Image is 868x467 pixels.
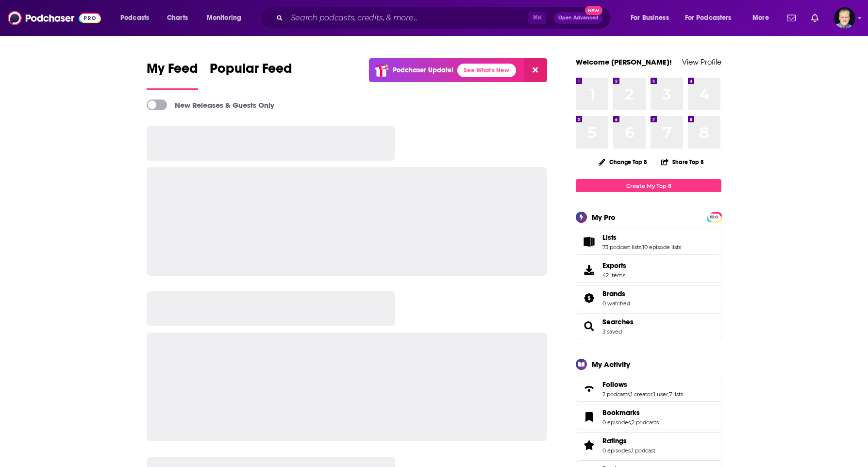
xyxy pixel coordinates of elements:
[679,10,746,26] button: open menu
[287,10,528,26] input: Search podcasts, credits, & more...
[602,261,626,270] span: Exports
[669,391,683,398] a: 7 lists
[602,289,625,298] span: Brands
[652,391,653,398] span: ,
[632,447,655,454] a: 1 podcast
[207,11,241,25] span: Monitoring
[579,291,599,305] a: Brands
[393,66,453,74] p: Podchaser Update!
[602,317,634,326] a: Searches
[576,57,672,67] a: Welcome [PERSON_NAME]!
[579,438,599,452] a: Ratings
[558,16,599,20] span: Open Advanced
[592,213,616,222] div: My Pro
[576,229,721,255] span: Lists
[602,300,630,307] a: 0 watched
[576,404,721,430] span: Bookmarks
[593,156,653,168] button: Change Top 8
[120,11,149,25] span: Podcasts
[528,12,546,24] span: ⌘ K
[602,447,631,454] a: 0 episodes
[161,10,194,26] a: Charts
[624,10,681,26] button: open menu
[576,432,721,458] span: Ratings
[576,285,721,311] span: Brands
[602,233,617,242] span: Lists
[147,60,198,90] a: My Feed
[668,391,669,398] span: ,
[602,233,681,242] a: Lists
[579,382,599,396] a: Follows
[602,380,627,389] span: Follows
[554,12,603,24] button: Open AdvancedNew
[592,360,630,369] div: My Activity
[631,11,669,25] span: For Business
[641,244,642,250] span: ,
[630,391,631,398] span: ,
[602,436,627,445] span: Ratings
[576,257,721,283] a: Exports
[602,289,630,298] a: Brands
[8,9,101,27] img: Podchaser - Follow, Share and Rate Podcasts
[576,179,721,192] a: Create My Top 8
[834,7,855,29] button: Show profile menu
[752,11,769,25] span: More
[602,244,641,250] a: 73 podcast lists
[834,7,855,29] span: Logged in as JonesLiterary
[834,7,855,29] img: User Profile
[602,408,640,417] span: Bookmarks
[147,60,198,83] span: My Feed
[210,60,292,83] span: Popular Feed
[631,447,632,454] span: ,
[602,272,626,279] span: 42 items
[210,60,292,90] a: Popular Feed
[576,376,721,402] span: Follows
[746,10,781,26] button: open menu
[807,10,822,26] a: Show notifications dropdown
[167,11,188,25] span: Charts
[579,263,599,277] span: Exports
[602,391,630,398] a: 2 podcasts
[708,213,720,220] a: PRO
[579,319,599,333] a: Searches
[642,244,681,250] a: 10 episode lists
[661,152,704,171] button: Share Top 8
[579,410,599,424] a: Bookmarks
[631,391,652,398] a: 1 creator
[269,7,620,29] div: Search podcasts, credits, & more...
[685,11,732,25] span: For Podcasters
[602,419,631,426] a: 0 episodes
[708,214,720,221] span: PRO
[631,419,632,426] span: ,
[576,313,721,339] span: Searches
[602,328,622,335] a: 3 saved
[653,391,668,398] a: 1 user
[682,57,721,67] a: View Profile
[602,380,683,389] a: Follows
[114,10,162,26] button: open menu
[585,6,602,15] span: New
[200,10,254,26] button: open menu
[783,10,800,26] a: Show notifications dropdown
[457,64,516,77] a: See What's New
[579,235,599,249] a: Lists
[602,408,659,417] a: Bookmarks
[632,419,659,426] a: 2 podcasts
[602,436,655,445] a: Ratings
[147,100,274,110] a: New Releases & Guests Only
